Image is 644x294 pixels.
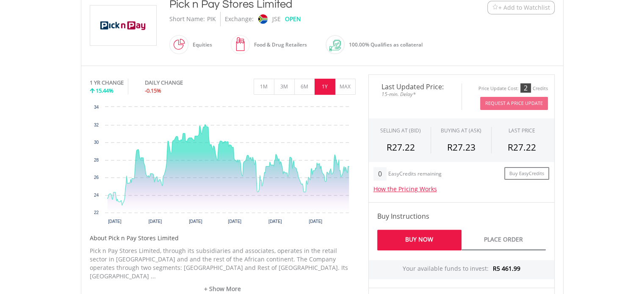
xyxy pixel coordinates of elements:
[228,219,241,224] text: [DATE]
[315,79,335,95] button: 1Y
[375,83,455,90] span: Last Updated Price:
[373,167,387,181] div: 0
[447,141,475,153] span: R27.23
[94,123,99,127] text: 32
[145,87,161,94] span: -0.15%
[96,87,113,94] span: 15.44%
[250,35,307,55] div: Food & Drug Retailers
[189,219,202,224] text: [DATE]
[108,219,122,224] text: [DATE]
[480,97,548,110] button: Request A Price Update
[94,175,99,180] text: 26
[509,127,535,134] div: LAST PRICE
[380,127,421,134] div: SELLING AT (BID)
[94,210,99,215] text: 22
[498,3,550,12] span: + Add to Watchlist
[369,260,554,279] div: Your available funds to invest:
[294,79,315,95] button: 6M
[349,41,423,48] span: 100.00% Qualifies as collateral
[335,79,356,95] button: MAX
[188,35,212,55] div: Equities
[285,12,301,26] div: OPEN
[225,12,254,26] div: Exchange:
[274,79,295,95] button: 3M
[487,1,555,14] button: Watchlist + Add to Watchlist
[508,141,536,153] span: R27.22
[504,167,549,180] a: Buy EasyCredits
[90,103,356,230] div: Chart. Highcharts interactive chart.
[375,90,455,98] span: 15-min. Delay*
[169,12,205,26] div: Short Name:
[90,247,356,280] p: Pick n Pay Stores Limited, through its subsidiaries and associates, operates in the retail sector...
[329,40,341,51] img: collateral-qualifying-green.svg
[377,230,462,250] a: Buy Now
[387,141,415,153] span: R27.22
[91,5,155,45] img: EQU.ZA.PIK.png
[520,83,531,93] div: 2
[268,219,282,224] text: [DATE]
[148,219,162,224] text: [DATE]
[373,185,437,193] a: How the Pricing Works
[492,4,498,11] img: Watchlist
[533,85,548,92] div: Credits
[90,285,356,293] a: + Show More
[94,193,99,198] text: 24
[207,12,216,26] div: PIK
[272,12,281,26] div: JSE
[94,105,99,110] text: 34
[254,79,274,95] button: 1M
[94,140,99,145] text: 30
[94,158,99,162] text: 28
[493,264,520,272] span: R5 461.99
[90,103,356,230] svg: Interactive chart
[441,127,481,134] span: BUYING AT (ASK)
[258,14,267,24] img: jse.png
[462,230,546,250] a: Place Order
[309,219,322,224] text: [DATE]
[90,234,356,242] h5: About Pick n Pay Stores Limited
[478,85,519,92] div: Price Update Cost:
[388,171,442,178] div: EasyCredits remaining
[377,211,546,221] h4: Buy Instructions
[145,79,211,87] div: DAILY CHANGE
[90,79,124,87] div: 1 YR CHANGE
